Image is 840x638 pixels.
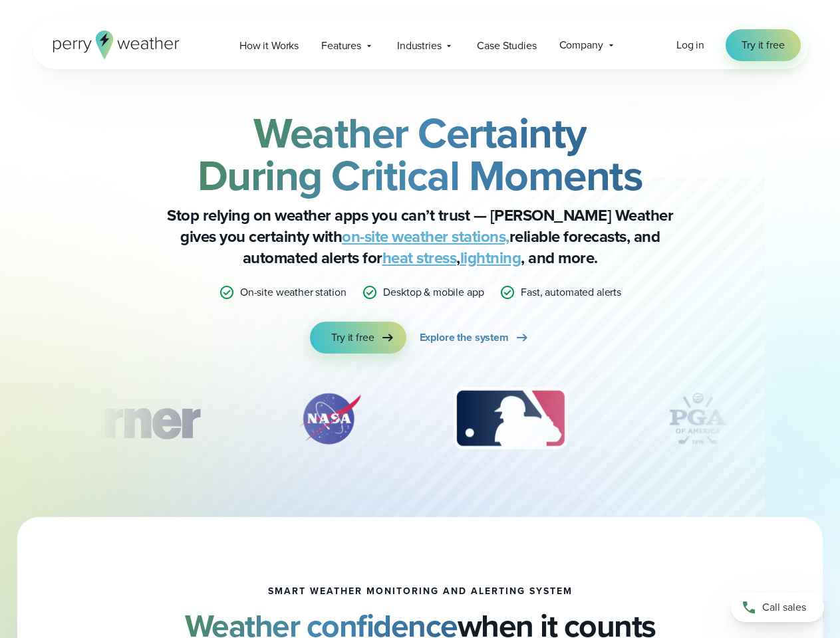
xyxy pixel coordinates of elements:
[726,29,800,61] a: Try it free
[240,284,347,300] p: On-site weather station
[283,385,376,452] img: NASA.svg
[228,32,310,59] a: How it Works
[383,284,484,300] p: Desktop & mobile app
[30,385,219,452] img: Turner-Construction_1.svg
[98,385,742,459] div: slideshow
[644,385,751,452] img: PGA.svg
[440,385,581,452] div: 3 of 12
[154,205,686,268] p: Stop relying on weather apps you can’t trust — [PERSON_NAME] Weather gives you certainty with rel...
[742,37,784,53] span: Try it free
[440,385,581,452] img: MLB.svg
[762,599,806,615] span: Call sales
[397,38,441,54] span: Industries
[676,37,704,53] span: Log in
[30,385,219,452] div: 1 of 12
[331,330,374,346] span: Try it free
[559,37,603,53] span: Company
[239,38,299,54] span: How it Works
[676,37,704,53] a: Log in
[460,246,521,270] a: lightning
[466,32,547,59] a: Case Studies
[310,322,406,354] a: Try it free
[731,593,824,622] a: Call sales
[644,385,751,452] div: 4 of 12
[268,586,573,597] h1: smart weather monitoring and alerting system
[420,330,509,346] span: Explore the system
[382,246,457,270] a: heat stress
[420,322,530,354] a: Explore the system
[477,38,536,54] span: Case Studies
[342,225,509,249] a: on-site weather stations,
[321,38,361,54] span: Features
[283,385,376,452] div: 2 of 12
[198,102,643,207] strong: Weather Certainty During Critical Moments
[521,284,621,300] p: Fast, automated alerts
